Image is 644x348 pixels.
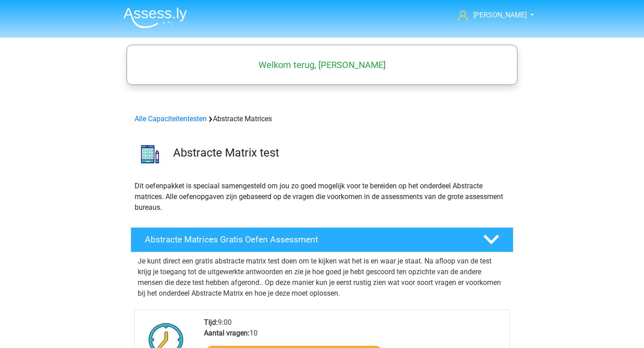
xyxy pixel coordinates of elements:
[138,256,506,299] p: Je kunt direct een gratis abstracte matrix test doen om te kijken wat het is en waar je staat. Na...
[454,10,528,21] a: [PERSON_NAME]
[135,181,509,213] p: Dit oefenpakket is speciaal samengesteld om jou zo goed mogelijk voor te bereiden op het onderdee...
[127,227,517,252] a: Abstracte Matrices Gratis Oefen Assessment
[204,318,218,327] b: Tijd:
[123,7,187,28] img: Assessly
[135,115,207,123] a: Alle Capaciteitentesten
[473,11,527,19] span: [PERSON_NAME]
[131,114,513,124] div: Abstracte Matrices
[204,329,250,337] b: Aantal vragen:
[145,234,469,245] h4: Abstracte Matrices Gratis Oefen Assessment
[131,59,513,70] h5: Welkom terug, [PERSON_NAME]
[173,146,506,160] h3: Abstracte Matrix test
[131,135,169,173] img: abstracte matrices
